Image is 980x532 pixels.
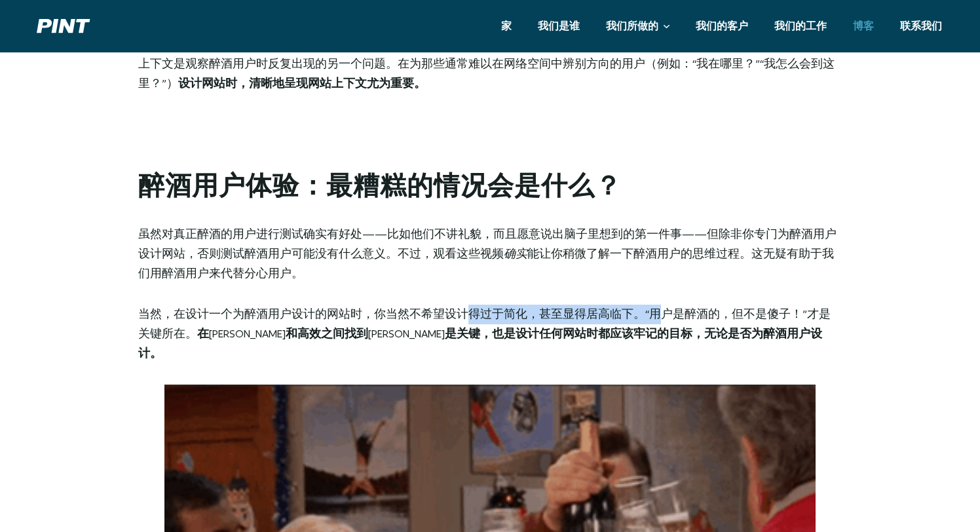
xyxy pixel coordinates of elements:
[488,15,525,37] a: 家
[887,15,955,37] a: 联系我们
[138,173,622,200] font: 醉酒用户体验：最糟糕的情况会是什么？
[138,308,831,340] font: 当然，在设计一个为醉酒用户设计的网站时，你当然不希望设计得过于简化，甚至显得居高临下。“用户是醉酒的，但不是傻子！”才是关键所在。
[138,58,645,70] font: 上下文是观察醉酒用户时反复出现的另一个问题。在为那些通常难以在网络空间中辨别方向的用户
[593,15,683,37] a: 我们所做的
[761,15,840,37] a: 我们的工作
[504,248,527,260] font: 确实
[138,228,837,260] font: 虽然对真正醉酒的用户进行测试确实有好处——比如他们不讲礼貌，而且愿意说出脑子里想到的第一件事——但除非你专门为醉酒用户设计网站，否则测试醉酒用户可能没有什么意义。不过，观看这些视频
[683,15,761,37] a: 我们的客户
[525,15,593,37] a: 我们是谁
[138,58,835,90] font: （例如：“我在哪里？”“我怎么会到这里？”）
[840,15,887,37] a: 博客
[138,248,834,280] font: 能让你稍微了解一下醉酒用户的思维过程。这无疑有助于我们用醉酒用户来代替分心用户。
[178,77,426,90] font: 设计网站时，清晰地呈现网站上下文尤为重要。
[488,15,955,37] nav: 网站导航
[138,328,822,360] font: 在[PERSON_NAME]和高效之间找到[PERSON_NAME]是关键，也是设计任何网站时都应该牢记的目标，无论是否为醉酒用户设计。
